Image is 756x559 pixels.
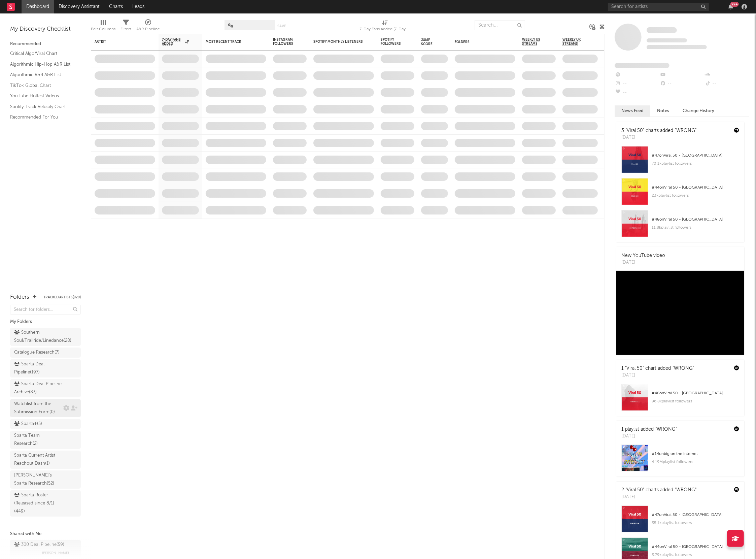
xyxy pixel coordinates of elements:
div: 70.1k playlist followers [652,160,739,168]
a: Southern Soul/Trailride/Linedance(28) [10,328,81,346]
span: Weekly UK Streams [562,38,588,46]
a: "WRONG" [673,366,694,371]
div: # 44 on Viral 50 - [GEOGRAPHIC_DATA] [652,184,739,192]
div: # 48 on Viral 50 - [GEOGRAPHIC_DATA] [652,216,739,224]
div: [DATE] [621,259,665,266]
div: Most Recent Track [206,40,256,44]
input: Search for folders... [10,305,81,315]
a: #48onViral 50 - [GEOGRAPHIC_DATA]11.8kplaylist followers [616,210,744,242]
span: 0 fans last week [647,45,707,49]
a: Sparta Deal Pipeline(197) [10,359,81,377]
div: [PERSON_NAME]'s Sparta Research ( 52 ) [14,471,62,488]
div: Edit Columns [91,17,115,36]
span: Fans Added by Platform [615,63,669,68]
span: Weekly US Streams [522,38,546,46]
div: Folders [455,40,505,44]
div: # 47 on Viral 50 - [GEOGRAPHIC_DATA] [652,152,739,160]
button: 99+ [728,4,733,9]
div: Sparta Deal Pipeline Archive ( 83 ) [14,380,62,396]
div: Sparta Deal Pipeline ( 197 ) [14,360,62,376]
a: "WRONG" [675,128,696,133]
a: #14onbig on the internet4.19Mplaylist followers [616,445,744,476]
div: Jump Score [421,38,438,46]
div: 1 playlist added [621,426,677,433]
div: A&R Pipeline [136,25,160,33]
div: 35.1k playlist followers [652,519,739,527]
div: 4.19M playlist followers [652,458,739,466]
div: # 14 on big on the internet [652,450,739,458]
div: 99 + [730,2,739,7]
div: New YouTube video [621,252,665,259]
div: Southern Soul/Trailride/Linedance ( 28 ) [14,329,71,345]
div: 7-Day Fans Added (7-Day Fans Added) [360,25,410,33]
a: Sparta Team Research(2) [10,431,81,449]
a: "WRONG" [675,488,696,492]
a: "WRONG" [655,427,677,432]
a: Sparta Roster (Released since 8/1)(449) [10,490,81,517]
a: Algorithmic R&B A&R List [10,71,74,78]
div: Filters [121,17,131,36]
div: 11.8k playlist followers [652,224,739,232]
a: #48onViral 50 - [GEOGRAPHIC_DATA]96.8kplaylist followers [616,384,744,416]
span: Tracking Since: [DATE] [647,38,687,42]
span: Some Artist [647,27,677,33]
div: [DATE] [621,433,677,440]
a: Recommended For You [10,113,74,121]
div: Artist [95,40,145,44]
div: 23k playlist followers [652,192,739,200]
button: Change History [676,105,721,117]
div: -- [615,88,659,97]
button: Tracked Artists(929) [43,296,81,299]
a: Spotify Track Velocity Chart [10,103,74,110]
div: -- [615,79,659,88]
div: 2 "Viral 50" charts added [621,487,696,494]
a: Sparta+(5) [10,419,81,429]
button: Notes [650,105,676,117]
div: -- [659,79,704,88]
div: Sparta+ ( 5 ) [14,420,42,428]
div: My Folders [10,318,81,326]
a: Watchlist from the Submission Form(0) [10,399,81,417]
div: A&R Pipeline [136,17,160,36]
div: [DATE] [621,494,696,500]
div: 300 Deal Pipeline ( 59 ) [14,541,64,549]
a: #47onViral 50 - [GEOGRAPHIC_DATA]35.1kplaylist followers [616,505,744,537]
div: Instagram Followers [273,38,297,46]
a: #47onViral 50 - [GEOGRAPHIC_DATA]70.1kplaylist followers [616,146,744,178]
div: 3.79k playlist followers [652,551,739,559]
a: [PERSON_NAME]'s Sparta Research(52) [10,470,81,489]
div: Filters [121,25,131,33]
div: 7-Day Fans Added (7-Day Fans Added) [360,17,410,36]
input: Search for artists [608,3,709,11]
a: Algorithmic Hip-Hop A&R List [10,61,74,68]
a: #44onViral 50 - [GEOGRAPHIC_DATA]23kplaylist followers [616,178,744,210]
button: Save [277,24,286,28]
div: [DATE] [621,134,696,141]
a: Some Artist [647,27,677,34]
div: # 48 on Viral 50 - [GEOGRAPHIC_DATA] [652,389,739,397]
button: News Feed [615,105,650,117]
input: Search... [475,20,525,30]
div: Sparta Team Research ( 2 ) [14,432,62,448]
div: 96.8k playlist followers [652,397,739,405]
div: Watchlist from the Submission Form ( 0 ) [14,400,62,416]
div: Catalogue Research ( 7 ) [14,349,60,357]
div: -- [659,71,704,79]
div: Spotify Monthly Listeners [313,40,364,44]
div: -- [705,79,749,88]
div: Sparta Current Artist Reachout Dash ( 1 ) [14,452,62,468]
div: # 47 on Viral 50 - [GEOGRAPHIC_DATA] [652,511,739,519]
div: Sparta Roster (Released since 8/1) ( 449 ) [14,491,62,516]
a: Catalogue Research(7) [10,348,81,358]
div: [DATE] [621,372,694,379]
a: YouTube Hottest Videos [10,92,74,100]
div: Spotify Followers [381,38,404,46]
div: Edit Columns [91,25,115,33]
div: Folders [10,293,29,301]
div: 3 "Viral 50" charts added [621,127,696,134]
div: 1 "Viral 50" chart added [621,365,694,372]
span: [PERSON_NAME] [42,549,69,557]
a: Critical Algo/Viral Chart [10,50,74,57]
a: Sparta Current Artist Reachout Dash(1) [10,451,81,469]
div: # 44 on Viral 50 - [GEOGRAPHIC_DATA] [652,543,739,551]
